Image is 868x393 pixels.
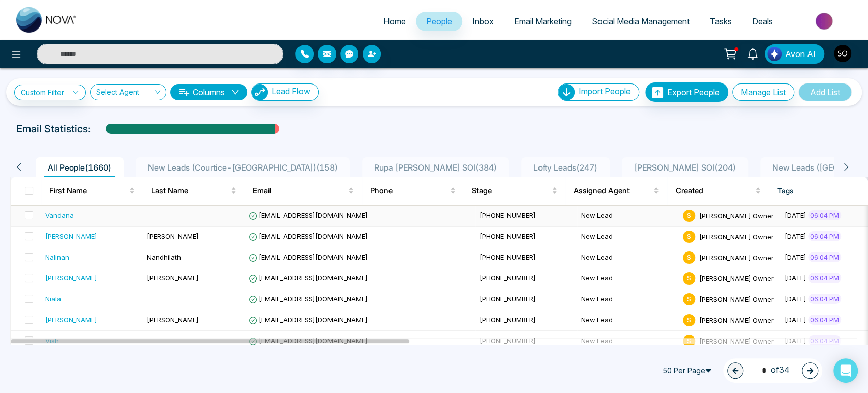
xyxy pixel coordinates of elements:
[756,363,790,377] span: of 34
[742,12,783,31] a: Deals
[683,272,695,285] span: S
[251,83,319,101] button: Lead Flow
[529,162,602,173] span: Lofty Leads ( 247 )
[45,273,97,283] div: [PERSON_NAME]
[147,232,199,240] span: [PERSON_NAME]
[699,211,774,219] span: [PERSON_NAME] Owner
[577,289,679,310] td: New Lead
[480,232,536,240] span: [PHONE_NUMBER]
[45,210,74,220] div: Vandana
[480,211,536,219] span: [PHONE_NUMBER]
[504,12,582,31] a: Email Marketing
[565,177,667,205] th: Assigned Agent
[675,185,753,197] span: Created
[699,232,774,240] span: [PERSON_NAME] Owner
[144,162,342,173] span: New Leads (Courtice-[GEOGRAPHIC_DATA]) ( 158 )
[683,251,695,264] span: S
[247,83,319,101] a: Lead FlowLead Flow
[683,293,695,305] span: S
[249,274,368,282] span: [EMAIL_ADDRESS][DOMAIN_NAME]
[767,47,782,61] img: Lead Flow
[683,231,695,243] span: S
[658,362,719,379] span: 50 Per Page
[577,268,679,289] td: New Lead
[16,121,91,136] p: Email Statistics:
[765,44,824,64] button: Avon AI
[370,185,448,197] span: Phone
[41,177,143,205] th: First Name
[732,83,794,101] button: Manage List
[630,162,740,173] span: [PERSON_NAME] SOI ( 204 )
[231,88,240,96] span: down
[370,162,501,173] span: Rupa [PERSON_NAME] SOI ( 384 )
[480,316,536,324] span: [PHONE_NUMBER]
[416,12,462,31] a: People
[45,335,59,346] div: Vish
[252,84,268,100] img: Lead Flow
[683,314,695,326] span: S
[249,232,368,240] span: [EMAIL_ADDRESS][DOMAIN_NAME]
[582,12,700,31] a: Social Media Management
[272,86,310,96] span: Lead Flow
[472,16,494,26] span: Inbox
[833,358,858,383] div: Open Intercom Messenger
[45,231,97,241] div: [PERSON_NAME]
[592,16,690,26] span: Social Media Management
[383,16,406,26] span: Home
[249,336,368,345] span: [EMAIL_ADDRESS][DOMAIN_NAME]
[808,231,841,241] span: 06:04 PM
[253,185,346,197] span: Email
[577,206,679,227] td: New Lead
[699,274,774,282] span: [PERSON_NAME] Owner
[577,247,679,268] td: New Lead
[49,185,127,197] span: First Name
[574,185,651,197] span: Assigned Agent
[808,315,841,325] span: 06:04 PM
[45,294,61,304] div: Niala
[788,10,862,33] img: Market-place.gif
[710,16,732,26] span: Tasks
[699,336,774,345] span: [PERSON_NAME] Owner
[464,177,565,205] th: Stage
[426,16,452,26] span: People
[480,253,536,261] span: [PHONE_NUMBER]
[480,295,536,303] span: [PHONE_NUMBER]
[577,227,679,247] td: New Lead
[785,211,806,219] span: [DATE]
[462,12,504,31] a: Inbox
[249,295,368,303] span: [EMAIL_ADDRESS][DOMAIN_NAME]
[808,273,841,283] span: 06:04 PM
[699,316,774,324] span: [PERSON_NAME] Owner
[480,336,536,345] span: [PHONE_NUMBER]
[808,252,841,262] span: 06:04 PM
[785,232,806,240] span: [DATE]
[808,294,841,304] span: 06:04 PM
[373,12,416,31] a: Home
[577,310,679,331] td: New Lead
[45,252,69,262] div: Nalinan
[579,86,631,96] span: Import People
[362,177,464,205] th: Phone
[667,177,769,205] th: Created
[514,16,572,26] span: Email Marketing
[151,185,229,197] span: Last Name
[699,253,774,261] span: [PERSON_NAME] Owner
[834,45,851,62] img: User Avatar
[249,211,368,219] span: [EMAIL_ADDRESS][DOMAIN_NAME]
[667,87,720,97] span: Export People
[245,177,362,205] th: Email
[147,274,199,282] span: [PERSON_NAME]
[785,336,806,345] span: [DATE]
[147,253,181,261] span: Nandhilath
[16,7,77,33] img: Nova CRM Logo
[249,253,368,261] span: [EMAIL_ADDRESS][DOMAIN_NAME]
[480,274,536,282] span: [PHONE_NUMBER]
[785,48,816,60] span: Avon AI
[170,84,247,100] button: Columnsdown
[683,210,695,222] span: S
[785,316,806,324] span: [DATE]
[143,177,245,205] th: Last Name
[699,295,774,303] span: [PERSON_NAME] Owner
[683,335,695,347] span: S
[147,316,199,324] span: [PERSON_NAME]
